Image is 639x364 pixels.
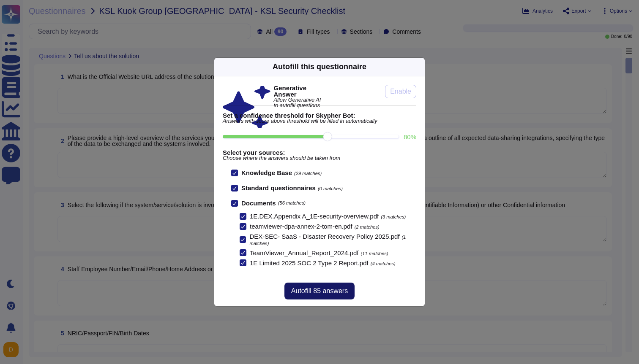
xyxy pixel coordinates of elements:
span: Answers with score above threshold will be filled in automatically [223,119,416,124]
b: Knowledge Base [241,169,292,176]
b: Generative Answer [274,85,322,97]
span: DEX-SEC- SaaS - Disaster Recovery Policy 2025.pdf [249,233,399,240]
span: (0 matches) [318,186,343,191]
span: Choose where the answers should be taken from [223,156,416,161]
span: Allow Generative AI to autofill questions [274,97,322,108]
span: (2 matches) [355,224,380,229]
b: Documents [241,200,276,206]
span: 1E Limited 2025 SOC 2 Type 2 Report.pdf [250,259,369,267]
span: Autofill 85 answers [291,288,348,294]
span: (3 matches) [381,214,406,219]
span: (11 matches) [360,251,388,256]
span: (4 matches) [371,261,396,266]
button: Autofill 85 answers [284,283,355,299]
span: Enable [390,88,411,95]
label: 80 % [404,134,416,140]
span: TeamViewer_Annual_Report_2024.pdf [250,249,358,256]
span: (56 matches) [278,201,306,205]
div: Autofill this questionnaire [273,61,366,73]
b: Standard questionnaires [241,184,316,191]
span: 1E.DEX.Appendix A_1E-security-overview.pdf [250,213,379,220]
b: Set a confidence threshold for Skypher Bot: [223,112,416,119]
span: teamviewer-dpa-annex-2-tom-en.pdf [250,223,352,230]
button: Enable [385,85,416,98]
b: Select your sources: [223,149,416,156]
span: (29 matches) [294,171,322,176]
